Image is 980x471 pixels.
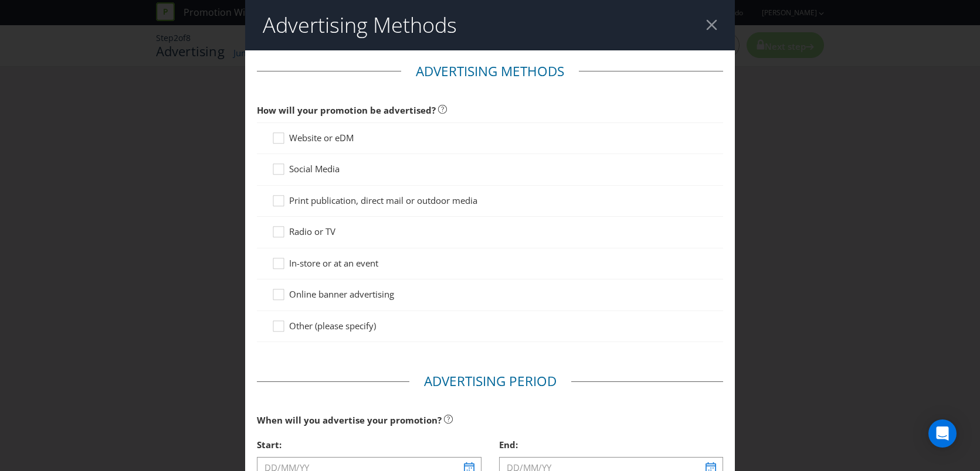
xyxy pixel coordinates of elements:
span: Social Media [289,163,340,175]
span: How will your promotion be advertised? [257,104,436,116]
span: Radio or TV [289,226,335,237]
span: Print publication, direct mail or outdoor media [289,194,477,206]
span: In-store or at an event [289,257,378,269]
div: Open Intercom Messenger [928,419,957,448]
legend: Advertising Methods [401,62,579,81]
span: Other (please specify) [289,320,376,332]
span: When will you advertise your promotion? [257,414,442,426]
legend: Advertising Period [409,372,571,391]
h2: Advertising Methods [263,13,457,37]
span: Online banner advertising [289,288,394,300]
span: Website or eDM [289,132,354,144]
div: End: [499,433,724,457]
div: Start: [257,433,481,457]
